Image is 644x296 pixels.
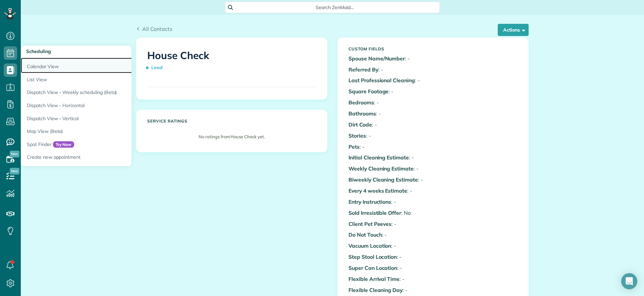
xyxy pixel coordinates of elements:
p: : - [348,253,428,261]
b: Do Not Touch [348,231,382,238]
b: Referred By [348,66,378,73]
p: : - [348,110,428,117]
p: : - [348,143,428,151]
p: : - [348,77,428,84]
b: Square Footage [348,88,388,95]
p: : - [348,154,428,161]
p: : - [348,121,428,129]
p: : - [348,66,428,73]
p: : - [348,231,428,239]
b: Bathrooms [348,110,376,117]
b: Client Pet Peeves [348,220,391,227]
a: Map View (Beta) [21,125,189,138]
span: New [10,168,19,175]
a: Dispatch View - Weekly scheduling (Beta) [21,86,189,99]
b: Initial Cleaning Estimate [348,154,409,161]
p: : - [348,55,428,62]
p: : - [348,275,428,283]
p: : - [348,286,428,294]
p: : No [348,209,428,217]
b: Every 4 weeks Estimate [348,187,407,194]
b: Bedrooms [348,99,374,106]
a: All Contacts [136,25,172,33]
b: Super Can Location [348,264,397,271]
p: : - [348,198,428,206]
b: Entry Instructions [348,198,391,205]
p: : - [348,99,428,106]
b: Vacuum Location [348,242,391,249]
b: Last Professional Cleaning [348,77,415,84]
b: Stories [348,132,366,139]
a: Dispatch View - Vertical [21,112,189,125]
b: Sold Irresistible Offer [348,209,401,216]
span: New [10,151,19,157]
b: Biweekly Cleaning Estimate [348,176,418,183]
b: Step Stool Location [348,253,397,260]
h5: Service ratings [147,119,316,123]
p: : - [348,187,428,195]
p: : - [348,264,428,272]
span: Try Now [53,141,74,148]
b: Dirt Code [348,121,372,128]
button: Actions [498,24,529,36]
b: Spouse Name/Number [348,55,405,62]
a: Create new appointment [21,151,189,166]
p: : - [348,220,428,228]
p: : - [348,165,428,172]
p: : - [348,176,428,184]
h5: Custom Fields [348,47,428,51]
b: Weekly Cleaning Estimate [348,165,414,172]
a: Spot FinderTry Now [21,138,189,151]
h1: House Check [147,50,316,73]
a: Dispatch View - Horizontal [21,99,189,112]
div: Open Intercom Messenger [621,273,637,289]
p: : - [348,242,428,250]
b: Pets [348,143,360,150]
a: List View [21,73,189,86]
span: Scheduling [26,48,51,54]
span: All Contacts [142,26,172,32]
a: Calendar View [21,58,189,73]
b: Flexible Arrival Time [348,276,399,282]
b: Flexible Cleaning Day [348,287,402,293]
p: No ratings from House Check yet. [151,134,313,140]
p: : - [348,132,428,140]
p: : - [348,88,428,95]
span: Lead [147,62,165,73]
